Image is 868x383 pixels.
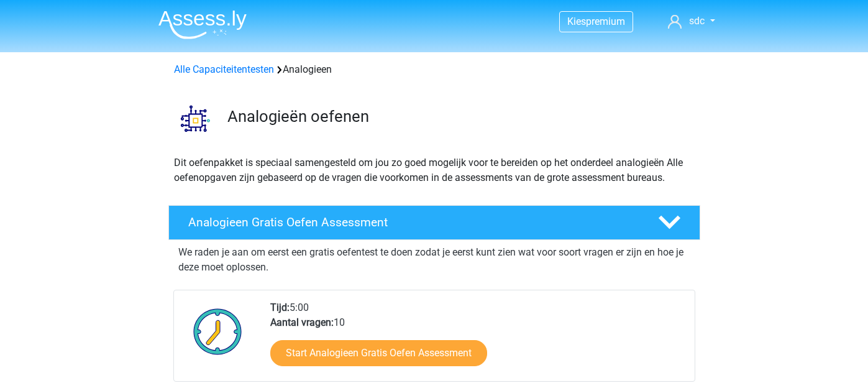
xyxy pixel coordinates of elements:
[261,300,694,381] div: 5:00 10
[270,340,487,366] a: Start Analogieen Gratis Oefen Assessment
[163,205,705,240] a: Analogieen Gratis Oefen Assessment
[663,14,720,29] a: sdc
[178,245,690,275] p: We raden je aan om eerst een gratis oefentest te doen zodat je eerst kunt zien wat voor soort vra...
[270,302,290,313] b: Tijd:
[186,300,249,362] img: Klok
[567,16,586,27] span: Kies
[169,62,700,77] div: Analogieen
[174,155,695,185] p: Dit oefenpakket is speciaal samengesteld om jou zo goed mogelijk voor te bereiden op het onderdee...
[174,63,274,75] a: Alle Capaciteitentesten
[158,10,247,39] img: Assessly
[270,316,334,328] b: Aantal vragen:
[169,92,222,145] img: analogieen
[227,107,690,126] h3: Analogieën oefenen
[586,16,625,27] span: premium
[188,215,638,229] h4: Analogieen Gratis Oefen Assessment
[689,15,705,27] span: sdc
[560,13,633,30] a: Kiespremium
